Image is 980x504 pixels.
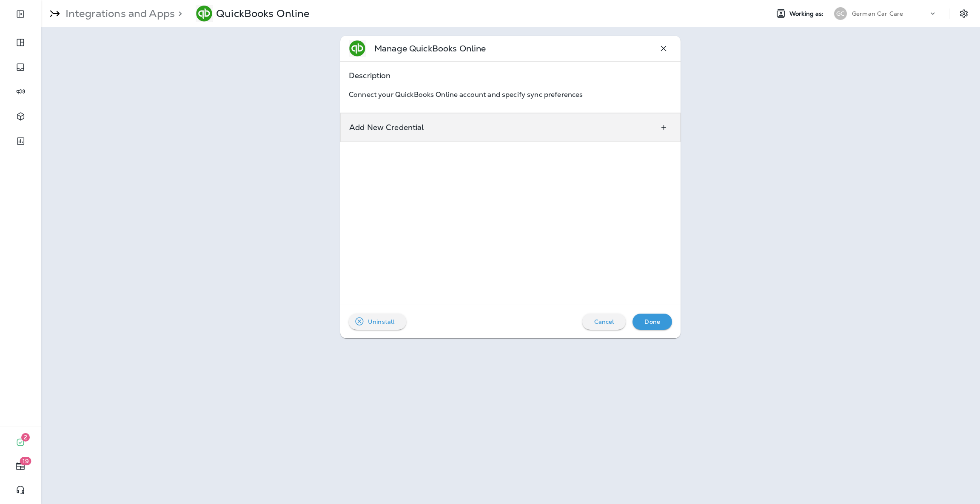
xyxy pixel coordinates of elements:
button: Expand Sidebar [9,6,32,23]
p: Description [349,70,672,81]
p: Uninstall [368,318,394,325]
button: 2 [9,434,32,451]
button: Done [632,314,672,330]
span: 2 [21,433,30,442]
p: German Car Care [852,10,903,17]
button: Add New Credential [656,120,672,135]
div: Connect your QuickBooks Online account and specify sync preferences [349,90,583,100]
span: 19 [20,457,31,465]
p: Integrations and Apps [62,7,175,20]
p: Cancel [594,318,614,325]
img: QuickBooks Online [349,40,366,57]
p: Done [644,318,660,325]
div: QuickBooks Online [216,7,309,20]
div: GC [834,7,847,20]
button: Uninstall [349,314,406,330]
p: Add New Credential [349,124,424,131]
button: Cancel [582,314,626,330]
p: > [175,7,182,20]
p: Manage QuickBooks Online [374,42,486,54]
button: Settings [956,6,971,21]
button: 19 [9,458,32,475]
span: Working as: [789,10,826,17]
img: QuickBooks Online [196,5,213,22]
